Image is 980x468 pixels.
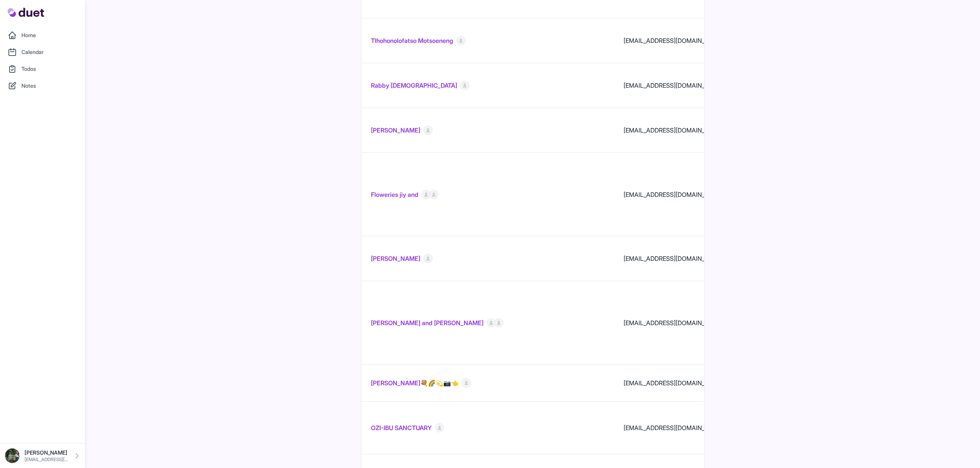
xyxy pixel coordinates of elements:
[5,448,20,463] img: DSC08576_Original.jpeg
[5,448,81,463] a: [PERSON_NAME] [EMAIL_ADDRESS][DOMAIN_NAME]
[371,423,432,432] a: OZI-IBU SANCTUARY
[614,63,837,108] td: [EMAIL_ADDRESS][DOMAIN_NAME]
[614,153,837,236] td: [EMAIL_ADDRESS][DOMAIN_NAME], [EMAIL_ADDRESS][DOMAIN_NAME]
[24,457,69,463] p: [EMAIL_ADDRESS][DOMAIN_NAME]
[614,281,837,365] td: [EMAIL_ADDRESS][DOMAIN_NAME], [EMAIL_ADDRESS][DOMAIN_NAME]
[371,36,453,45] a: Tlhohonolofatso Motsoeneng
[5,78,81,93] a: Notes
[371,126,420,135] a: [PERSON_NAME]
[5,44,81,60] a: Calendar
[371,190,418,199] a: Floweries jiy and
[371,378,459,388] a: [PERSON_NAME]💐🌈💫📷👈
[24,449,69,457] p: [PERSON_NAME]
[614,236,837,281] td: [EMAIL_ADDRESS][DOMAIN_NAME]
[614,18,837,63] td: [EMAIL_ADDRESS][DOMAIN_NAME]
[614,365,837,402] td: [EMAIL_ADDRESS][DOMAIN_NAME]
[614,108,837,153] td: [EMAIL_ADDRESS][DOMAIN_NAME]
[371,81,457,90] a: Rabby [DEMOGRAPHIC_DATA]
[371,318,483,327] a: [PERSON_NAME] and [PERSON_NAME]
[614,402,837,454] td: [EMAIL_ADDRESS][DOMAIN_NAME]
[5,28,81,43] a: Home
[5,61,81,77] a: Todos
[371,254,420,263] a: [PERSON_NAME]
